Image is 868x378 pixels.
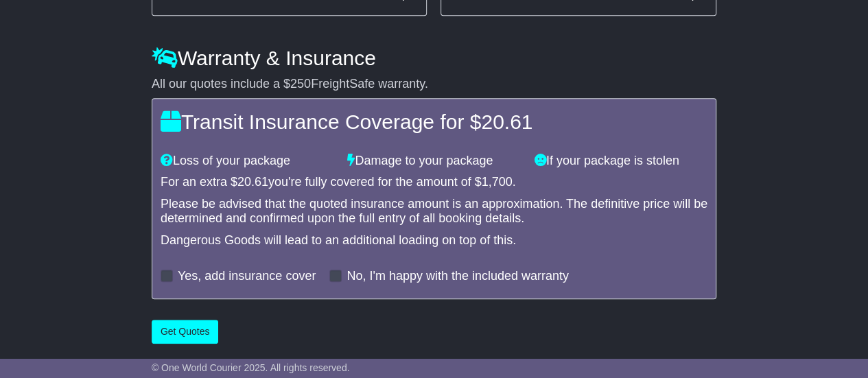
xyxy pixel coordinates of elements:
label: Yes, add insurance cover [178,269,316,284]
button: Get Quotes [152,320,219,344]
div: Loss of your package [154,154,340,169]
div: Please be advised that the quoted insurance amount is an approximation. The definitive price will... [161,197,707,226]
div: If your package is stolen [528,154,714,169]
span: 1,700 [482,175,513,189]
span: © One World Courier 2025. All rights reserved. [152,362,350,373]
div: All our quotes include a $ FreightSafe warranty. [152,77,716,92]
h4: Warranty & Insurance [152,47,716,69]
label: No, I'm happy with the included warranty [347,269,569,284]
div: Dangerous Goods will lead to an additional loading on top of this. [161,233,707,248]
span: 20.61 [237,175,268,189]
h4: Transit Insurance Coverage for $ [161,110,707,133]
span: 250 [290,77,311,91]
span: 20.61 [481,110,532,133]
div: Damage to your package [340,154,527,169]
div: For an extra $ you're fully covered for the amount of $ . [161,175,707,190]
